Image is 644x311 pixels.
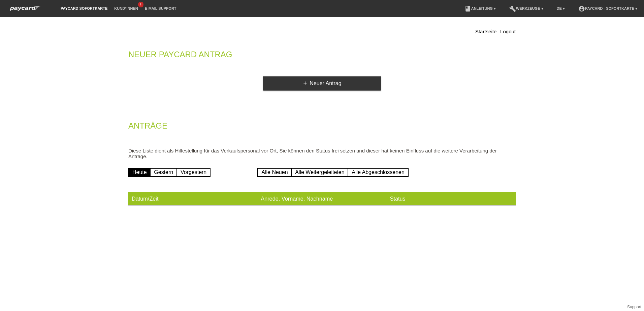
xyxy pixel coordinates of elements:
[578,5,585,12] i: account_circle
[111,6,141,10] a: Kund*innen
[128,192,257,206] th: Datum/Zeit
[553,6,568,10] a: DE ▾
[176,168,211,177] a: Vorgestern
[627,305,641,309] a: Support
[387,192,516,206] th: Status
[257,168,292,177] a: Alle Neuen
[464,5,471,12] i: book
[506,6,547,10] a: buildWerkzeuge ▾
[575,6,641,10] a: account_circlepaycard - Sofortkarte ▾
[128,51,516,61] h2: Neuer Paycard Antrag
[7,5,44,12] img: paycard Sofortkarte
[128,148,516,159] p: Diese Liste dient als Hilfestellung für das Verkaufspersonal vor Ort, Sie können den Status frei ...
[263,76,381,91] a: addNeuer Antrag
[150,168,177,177] a: Gestern
[128,123,516,133] h2: Anträge
[57,6,111,10] a: paycard Sofortkarte
[461,6,499,10] a: bookAnleitung ▾
[302,80,308,86] i: add
[141,6,180,10] a: E-Mail Support
[500,29,516,34] a: Logout
[348,168,409,177] a: Alle Abgeschlossenen
[291,168,348,177] a: Alle Weitergeleiteten
[257,192,386,206] th: Anrede, Vorname, Nachname
[138,2,143,7] span: 1
[509,5,516,12] i: build
[7,8,44,13] a: paycard Sofortkarte
[475,29,496,34] a: Startseite
[128,168,151,177] a: Heute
